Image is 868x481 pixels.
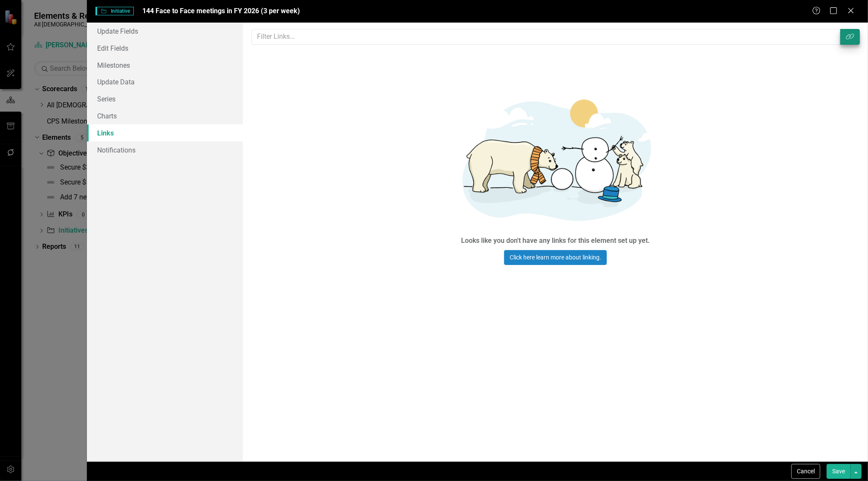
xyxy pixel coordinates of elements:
[428,84,683,234] img: Getting started
[251,29,841,45] input: Filter Links...
[87,124,243,141] a: Links
[827,464,851,479] button: Save
[504,250,607,265] a: Click here learn more about linking.
[87,107,243,124] a: Charts
[87,23,243,40] a: Update Fields
[87,90,243,107] a: Series
[142,7,300,15] span: 144 Face to Face meetings in FY 2026 (3 per week)
[87,141,243,158] a: Notifications
[87,73,243,90] a: Update Data
[461,236,650,246] div: Looks like you don't have any links for this element set up yet.
[87,57,243,74] a: Milestones
[95,7,134,15] span: Initiative
[791,464,820,479] button: Cancel
[87,40,243,57] a: Edit Fields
